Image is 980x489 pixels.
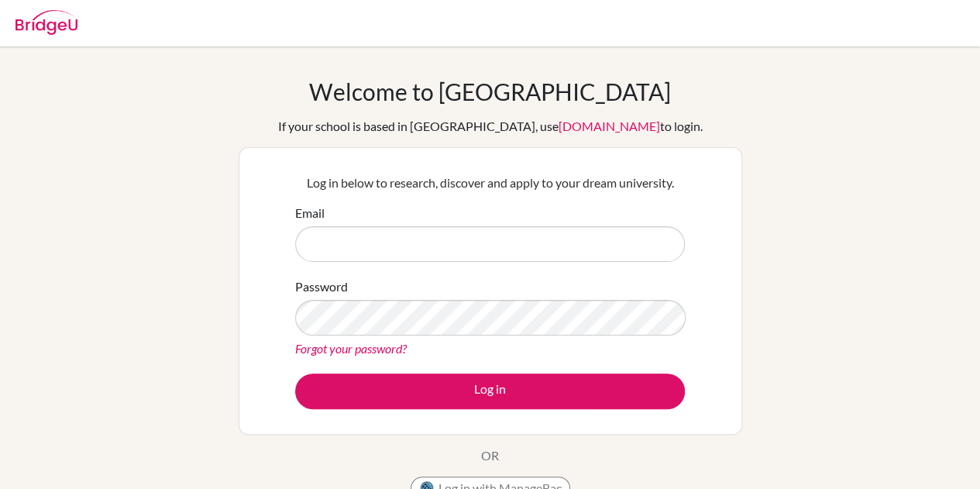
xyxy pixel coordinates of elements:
img: Bridge-U [15,10,77,35]
div: If your school is based in [GEOGRAPHIC_DATA], use to login. [278,117,703,136]
p: OR [481,446,499,465]
a: Forgot your password? [295,341,407,356]
label: Email [295,204,325,222]
label: Password [295,277,348,296]
p: Log in below to research, discover and apply to your dream university. [295,174,685,192]
h1: Welcome to [GEOGRAPHIC_DATA] [309,77,671,105]
button: Log in [295,374,685,409]
a: [DOMAIN_NAME] [559,119,660,133]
